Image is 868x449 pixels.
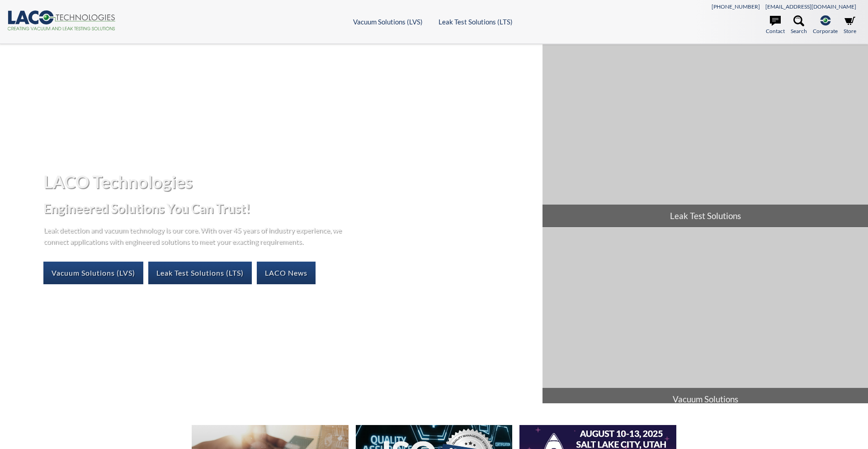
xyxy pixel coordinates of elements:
a: Store [844,15,856,35]
a: [EMAIL_ADDRESS][DOMAIN_NAME] [765,3,856,10]
a: Leak Test Solutions [542,44,868,227]
a: Vacuum Solutions (LVS) [353,18,423,26]
p: Leak detection and vacuum technology is our core. With over 45 years of industry experience, we c... [43,224,346,247]
a: Vacuum Solutions (LVS) [43,262,143,284]
span: Corporate [813,27,838,35]
a: [PHONE_NUMBER] [712,3,760,10]
a: LACO News [257,262,316,284]
a: Leak Test Solutions (LTS) [439,18,513,26]
a: Contact [766,15,785,35]
h1: LACO Technologies [43,171,535,193]
a: Search [791,15,807,35]
a: Vacuum Solutions [542,228,868,411]
a: Leak Test Solutions (LTS) [148,262,252,284]
span: Vacuum Solutions [542,388,868,411]
span: Leak Test Solutions [542,205,868,227]
h2: Engineered Solutions You Can Trust! [43,200,535,217]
